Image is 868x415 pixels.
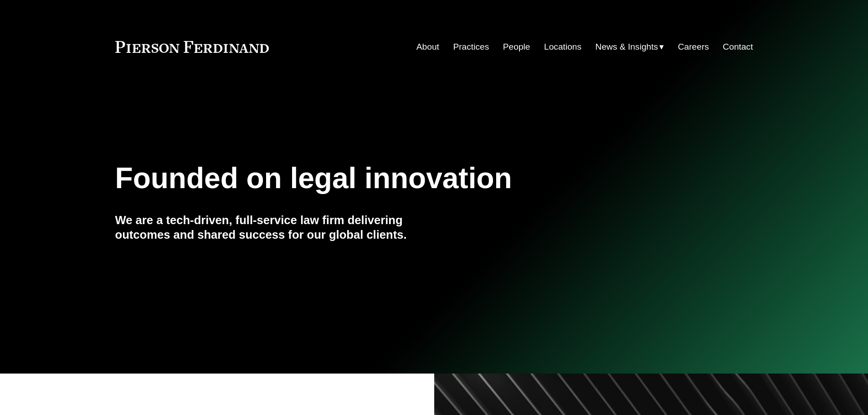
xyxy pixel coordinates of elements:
a: Locations [544,38,581,56]
a: Careers [678,38,709,56]
a: Contact [723,38,753,56]
a: folder dropdown [596,38,664,56]
h4: We are a tech-driven, full-service law firm delivering outcomes and shared success for our global... [115,213,434,242]
span: News & Insights [596,39,658,55]
a: People [503,38,530,56]
a: About [416,38,439,56]
a: Practices [453,38,489,56]
h1: Founded on legal innovation [115,162,647,195]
